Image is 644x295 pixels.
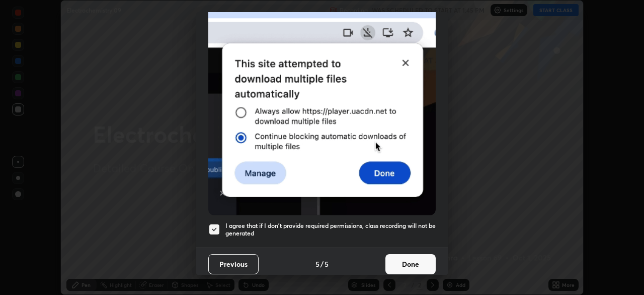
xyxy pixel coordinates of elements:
button: Done [385,254,436,274]
button: Previous [208,254,259,274]
h4: 5 [315,259,319,269]
h5: I agree that if I don't provide required permissions, class recording will not be generated [225,222,436,238]
h4: 5 [325,259,329,269]
h4: / [320,259,324,269]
